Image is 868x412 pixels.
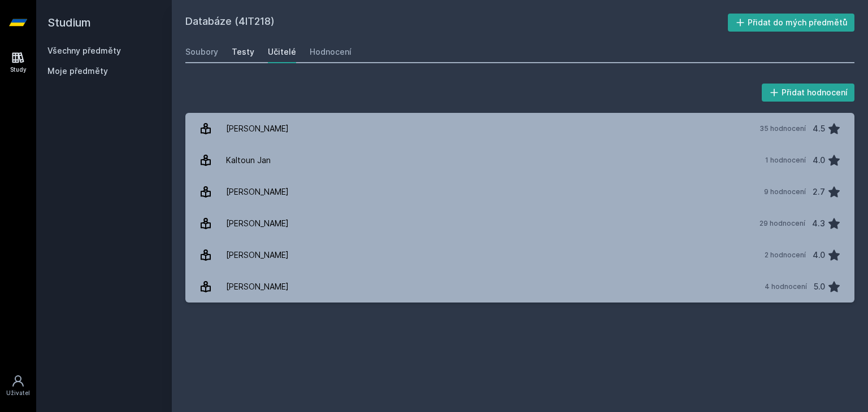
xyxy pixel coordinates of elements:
[185,144,854,176] a: Kaltoun Jan 1 hodnocení 4.0
[765,251,806,260] div: 2 hodnocení
[310,41,351,63] a: Hodnocení
[185,46,218,58] div: Soubory
[759,124,806,133] div: 35 hodnocení
[813,244,825,266] div: 4.0
[185,41,218,63] a: Soubory
[185,113,854,144] a: [PERSON_NAME] 35 hodnocení 4.5
[226,149,271,172] div: Kaltoun Jan
[268,41,296,63] a: Učitelé
[185,271,854,303] a: [PERSON_NAME] 4 hodnocení 5.0
[813,117,825,140] div: 4.5
[185,14,728,32] h2: Databáze (4IT218)
[728,14,855,32] button: Přidat do mých předmětů
[812,212,825,235] div: 4.3
[813,149,825,172] div: 4.0
[764,187,806,196] div: 9 hodnocení
[47,65,108,77] span: Moje předměty
[185,176,854,208] a: [PERSON_NAME] 9 hodnocení 2.7
[765,156,806,165] div: 1 hodnocení
[765,282,807,291] div: 4 hodnocení
[6,389,30,397] div: Uživatel
[2,45,34,80] a: Study
[47,46,121,55] a: Všechny předměty
[185,208,854,239] a: [PERSON_NAME] 29 hodnocení 4.3
[759,219,805,228] div: 29 hodnocení
[813,181,825,203] div: 2.7
[226,181,289,203] div: [PERSON_NAME]
[268,46,296,58] div: Učitelé
[2,369,34,403] a: Uživatel
[310,46,351,58] div: Hodnocení
[232,41,254,63] a: Testy
[814,275,825,298] div: 5.0
[226,275,289,298] div: [PERSON_NAME]
[232,46,254,58] div: Testy
[226,244,289,266] div: [PERSON_NAME]
[10,65,27,74] div: Study
[185,239,854,271] a: [PERSON_NAME] 2 hodnocení 4.0
[762,84,855,102] button: Přidat hodnocení
[226,212,289,235] div: [PERSON_NAME]
[226,117,289,140] div: [PERSON_NAME]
